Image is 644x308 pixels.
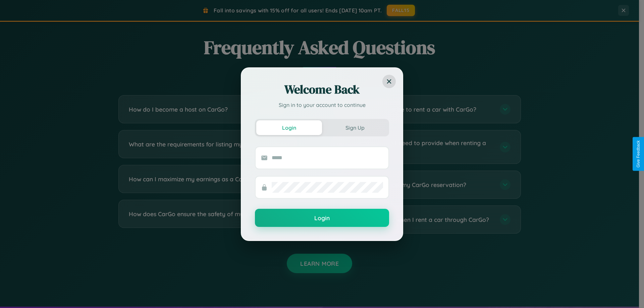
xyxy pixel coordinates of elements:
[255,101,389,109] p: Sign in to your account to continue
[255,81,389,98] h2: Welcome Back
[322,120,388,135] button: Sign Up
[256,120,322,135] button: Login
[255,209,389,227] button: Login
[636,140,641,168] div: Give Feedback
